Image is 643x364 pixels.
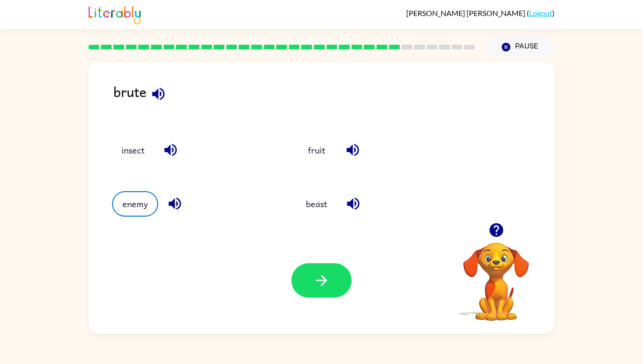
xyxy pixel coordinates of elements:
button: insect [112,138,154,163]
span: [PERSON_NAME] [PERSON_NAME] [406,8,527,17]
button: fruit [297,138,336,163]
button: Pause [486,36,555,58]
button: beast [297,191,337,217]
div: ( ) [406,8,555,17]
img: Literably [88,4,141,24]
div: brute [113,81,555,119]
video: Your browser must support playing .mp4 files to use Literably. Please try using another browser. [449,228,543,322]
button: enemy [112,191,158,217]
a: Logout [529,8,552,17]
